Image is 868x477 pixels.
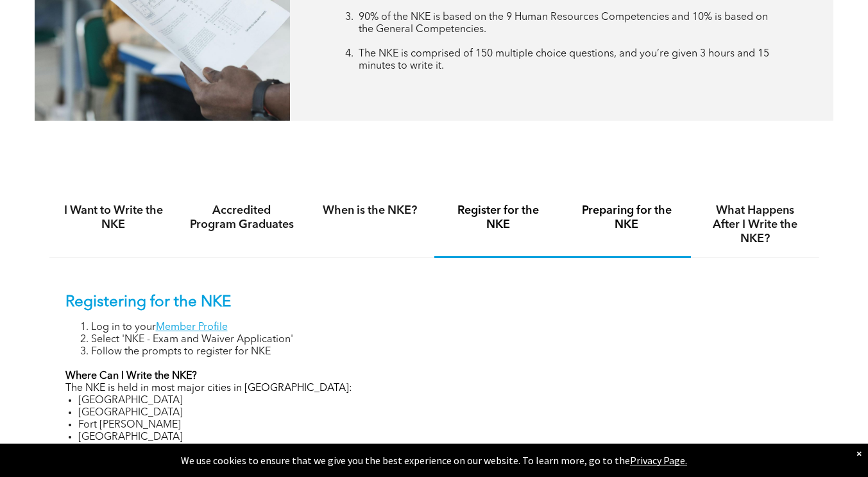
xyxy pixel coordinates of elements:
[359,49,769,71] span: The NKE is comprised of 150 multiple choice questions, and you’re given 3 hours and 15 minutes to...
[91,334,803,346] li: Select 'NKE - Exam and Waiver Application'
[318,204,423,218] h4: When is the NKE?
[359,12,768,35] span: 90% of the NKE is based on the 9 Human Resources Competencies and 10% is based on the General Com...
[61,204,166,232] h4: I Want to Write the NKE
[78,395,803,407] li: [GEOGRAPHIC_DATA]
[78,407,803,419] li: [GEOGRAPHIC_DATA]
[78,419,803,431] li: Fort [PERSON_NAME]
[156,322,228,333] a: Member Profile
[189,204,294,232] h4: Accredited Program Graduates
[65,293,803,312] p: Registering for the NKE
[91,346,803,358] li: Follow the prompts to register for NKE
[574,204,679,232] h4: Preparing for the NKE
[856,447,862,460] div: Dismiss notification
[78,431,803,444] li: [GEOGRAPHIC_DATA]
[702,204,808,246] h4: What Happens After I Write the NKE?
[65,383,803,395] p: The NKE is held in most major cities in [GEOGRAPHIC_DATA]:
[65,371,197,381] strong: Where Can I Write the NKE?
[91,322,803,334] li: Log in to your
[446,204,551,232] h4: Register for the NKE
[630,454,687,467] a: Privacy Page.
